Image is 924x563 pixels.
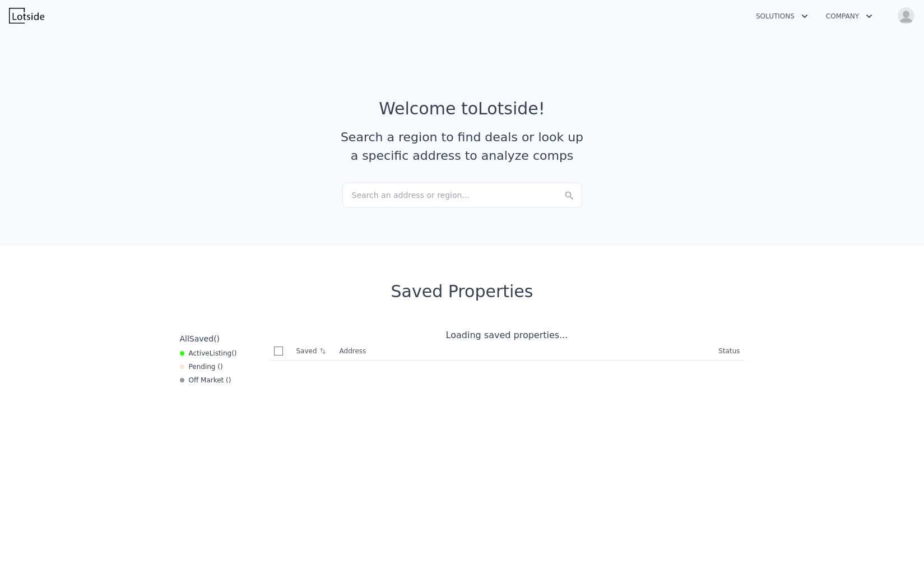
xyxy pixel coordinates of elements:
[180,376,231,385] div: Off Market ( )
[210,349,232,357] span: Listing
[189,349,237,358] span: Active ( )
[189,334,213,343] span: Saved
[292,342,335,360] th: Saved
[270,329,745,342] div: Loading saved properties...
[714,342,744,361] th: Status
[180,333,220,344] div: All ( )
[817,6,881,26] button: Company
[175,281,749,302] div: Saved Properties
[342,183,582,207] div: Search an address or region...
[747,6,817,26] button: Solutions
[9,8,44,24] img: Lotside
[335,342,714,361] th: Address
[337,128,588,165] div: Search a region to find deals or look up a specific address to analyze comps
[897,7,915,25] img: avatar
[379,99,545,119] div: Welcome to Lotside !
[180,362,223,371] div: Pending ( )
